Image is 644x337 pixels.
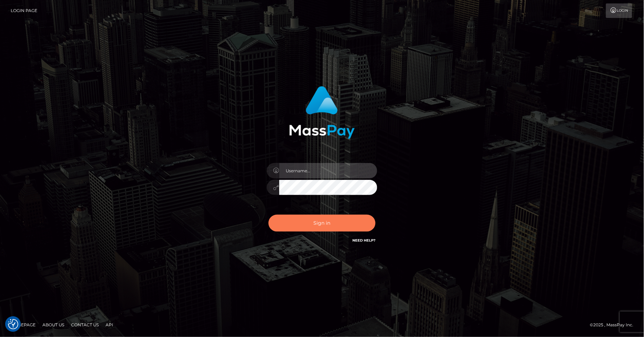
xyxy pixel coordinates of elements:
[11,3,37,18] a: Login Page
[8,319,18,329] img: Revisit consent button
[352,238,375,243] a: Need Help?
[103,319,116,330] a: API
[8,319,38,330] a: Homepage
[40,319,67,330] a: About Us
[8,319,18,329] button: Consent Preferences
[68,319,101,330] a: Contact Us
[590,321,639,329] div: © 2025 , MassPay Inc.
[606,3,632,18] a: Login
[289,86,355,139] img: MassPay Login
[279,163,377,178] input: Username...
[269,215,375,232] button: Sign in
